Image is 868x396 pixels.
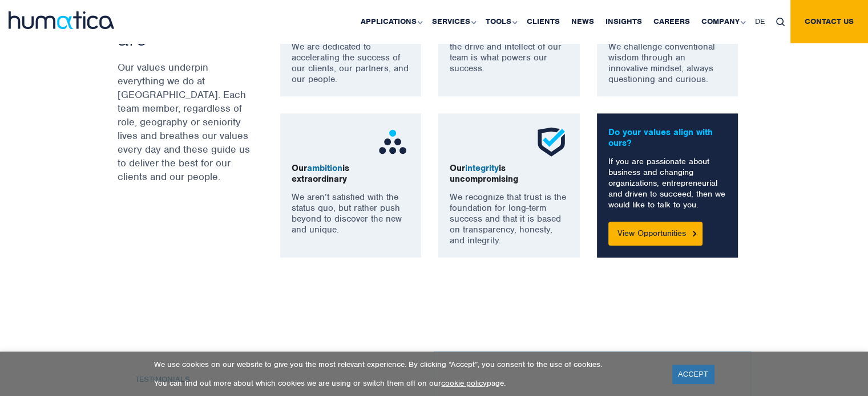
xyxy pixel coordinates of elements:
p: We recognize that trust is the foundation for long-term success and that it is based on transpare... [450,192,568,246]
p: We use cookies on our website to give you the most relevant experience. By clicking “Accept”, you... [154,360,658,369]
p: We passionately believe that the drive and intellect of our team is what powers our success. [450,31,568,74]
img: search_icon [776,18,785,26]
a: ACCEPT [672,365,714,383]
p: You can find out more about which cookies we are using or switch them off on our page. [154,378,658,388]
img: ico [376,125,410,159]
span: ambition [307,162,342,174]
p: Our is extraordinary [292,163,410,185]
p: Do your values align with ours? [608,127,727,149]
p: We are dedicated to accelerating the success of our clients, our partners, and our people. [292,42,410,85]
img: Button [693,231,696,236]
img: ico [534,125,568,159]
p: Our is uncompromising [450,163,568,185]
a: cookie policy [441,378,487,388]
p: We challenge conventional wisdom through an innovative mindset, always questioning and curious. [608,42,727,85]
p: Our values underpin everything we do at [GEOGRAPHIC_DATA]. Each team member, regardless of role, ... [118,60,252,183]
span: integrity [465,162,499,174]
p: If you are passionate about business and changing organizations, entrepreneurial and driven to su... [608,156,727,210]
a: View Opportunities [608,222,703,246]
p: We aren’t satisfied with the status quo, but rather push beyond to discover the new and unique. [292,192,410,235]
img: logo [9,11,114,29]
span: DE [755,17,765,26]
